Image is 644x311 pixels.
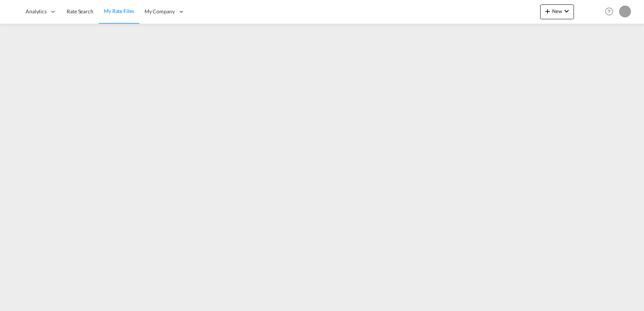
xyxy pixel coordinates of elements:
span: My Company [145,8,175,15]
span: New [543,8,571,14]
md-icon: icon-chevron-down [562,7,571,16]
button: icon-plus 400-fgNewicon-chevron-down [540,4,574,19]
md-icon: icon-plus 400-fg [543,7,552,16]
span: Help [603,5,615,18]
div: Help [603,5,619,19]
span: Rate Search [67,8,93,14]
span: My Rate Files [104,8,134,14]
span: Analytics [26,8,47,15]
